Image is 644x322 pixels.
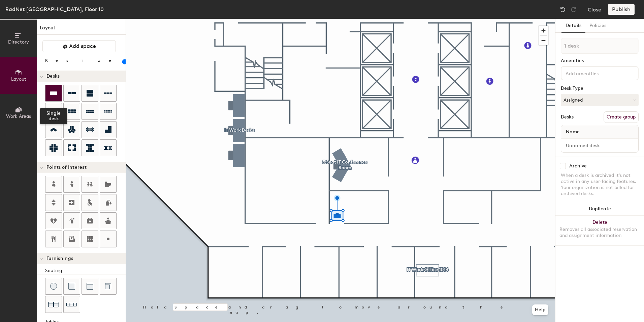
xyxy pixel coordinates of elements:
[561,58,639,63] div: Amenities
[105,283,111,290] img: Couch (corner)
[45,58,120,63] div: Resize
[532,304,548,315] button: Help
[82,278,98,295] button: Couch (middle)
[561,114,574,120] div: Desks
[45,267,126,274] div: Seating
[564,69,625,77] input: Add amenities
[45,278,62,295] button: Stool
[50,283,57,290] img: Stool
[8,39,29,45] span: Directory
[559,6,566,13] img: Undo
[46,256,73,261] span: Furnishings
[87,283,93,290] img: Couch (middle)
[69,43,96,50] span: Add space
[63,296,80,313] button: Couch (x3)
[555,216,644,245] button: DeleteRemoves all associated reservation and assignment information
[48,299,59,310] img: Couch (x2)
[46,74,60,79] span: Desks
[562,126,583,138] span: Name
[561,19,585,33] button: Details
[63,278,80,295] button: Cushion
[585,19,610,33] button: Policies
[561,172,639,197] div: When a desk is archived it's not active in any user-facing features. Your organization is not bil...
[66,299,77,310] img: Couch (x3)
[37,24,126,35] h1: Layout
[555,202,644,216] button: Duplicate
[11,76,26,82] span: Layout
[569,163,587,169] div: Archive
[604,111,639,123] button: Create group
[68,283,75,290] img: Cushion
[45,296,62,313] button: Couch (x2)
[5,5,104,14] div: RadNet [GEOGRAPHIC_DATA], Floor 10
[45,85,62,102] button: Single desk
[561,94,639,106] button: Assigned
[46,165,87,170] span: Points of Interest
[42,40,116,52] button: Add space
[562,141,637,150] input: Unnamed desk
[6,113,31,119] span: Work Areas
[570,6,577,13] img: Redo
[561,86,639,91] div: Desk Type
[559,226,640,239] div: Removes all associated reservation and assignment information
[588,4,601,15] button: Close
[100,278,117,295] button: Couch (corner)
